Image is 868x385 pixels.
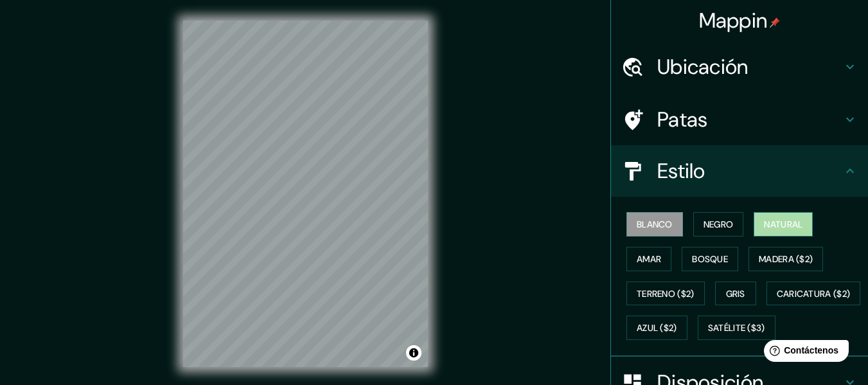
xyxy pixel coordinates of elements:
[759,253,813,265] font: Madera ($2)
[692,253,728,265] font: Bosque
[764,219,802,230] font: Natural
[637,323,677,334] font: Azul ($2)
[693,212,744,237] button: Negro
[704,219,734,230] font: Negro
[766,282,861,306] button: Caricatura ($2)
[626,247,671,271] button: Amar
[611,145,868,197] div: Estilo
[754,212,813,237] button: Natural
[682,247,738,271] button: Bosque
[708,323,765,334] font: Satélite ($3)
[699,7,768,34] font: Mappin
[657,106,708,133] font: Patas
[715,282,756,306] button: Gris
[754,335,854,371] iframe: Lanzador de widgets de ayuda
[183,21,428,367] canvas: Mapa
[777,288,851,300] font: Caricatura ($2)
[637,219,673,230] font: Blanco
[406,345,421,361] button: Activar o desactivar atribución
[626,316,687,340] button: Azul ($2)
[626,212,683,237] button: Blanco
[698,316,775,340] button: Satélite ($3)
[637,253,661,265] font: Amar
[637,288,695,300] font: Terreno ($2)
[726,288,745,300] font: Gris
[657,53,748,80] font: Ubicación
[611,41,868,93] div: Ubicación
[611,94,868,145] div: Patas
[770,17,780,28] img: pin-icon.png
[748,247,823,271] button: Madera ($2)
[626,282,705,306] button: Terreno ($2)
[657,157,705,184] font: Estilo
